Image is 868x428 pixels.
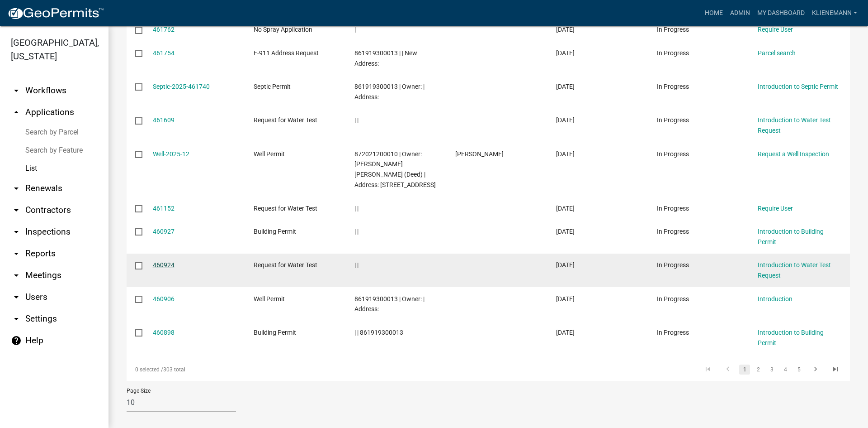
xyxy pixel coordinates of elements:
[11,292,22,303] i: arrow_drop_down
[758,261,831,279] a: Introduction to Water Test Request
[354,83,425,101] span: 861919300013 | Owner: | Address:
[556,261,575,269] span: 08/08/2025
[153,228,175,235] a: 460927
[780,365,791,375] a: 4
[11,313,22,324] i: arrow_drop_down
[657,116,689,124] span: In Progress
[556,116,575,124] span: 08/09/2025
[153,329,175,336] a: 460898
[455,150,504,158] span: Kendall Lienemann
[354,116,359,124] span: | |
[556,150,575,158] span: 08/08/2025
[556,83,575,90] span: 08/10/2025
[354,295,425,313] span: 861919300013 | Owner: | Address:
[354,150,436,188] span: 872021200010 | Owner: Hofmeister, Brandon Hofmeister, Kristi (Deed) | Address: 27001 255TH ST
[11,335,22,346] i: help
[793,365,804,375] a: 5
[827,365,844,375] a: go to last page
[758,83,838,90] a: Introduction to Septic Permit
[766,365,777,375] a: 3
[753,365,764,375] a: 2
[127,358,412,381] div: 303 total
[556,295,575,303] span: 08/07/2025
[254,150,285,158] span: Well Permit
[657,49,689,57] span: In Progress
[11,107,22,118] i: arrow_drop_up
[807,365,824,375] a: go to next page
[153,116,175,124] a: 461609
[758,26,793,33] a: Require User
[153,26,175,33] a: 461762
[11,248,22,259] i: arrow_drop_down
[556,26,575,33] span: 08/10/2025
[758,116,831,134] a: Introduction to Water Test Request
[657,83,689,90] span: In Progress
[739,365,750,375] a: 1
[354,329,403,336] span: | | 861919300013
[254,116,317,124] span: Request for Water Test
[354,26,356,33] span: |
[354,49,417,67] span: 861919300013 | | New Address:
[11,85,22,96] i: arrow_drop_down
[726,5,754,22] a: Admin
[254,261,317,269] span: Request for Water Test
[556,329,575,336] span: 08/07/2025
[758,295,793,303] a: Introduction
[153,150,189,158] a: Well-2025-12
[765,362,778,377] li: page 3
[11,270,22,281] i: arrow_drop_down
[657,261,689,269] span: In Progress
[778,362,792,377] li: page 4
[135,366,163,373] span: 0 selected /
[254,228,296,235] span: Building Permit
[556,205,575,212] span: 08/08/2025
[758,150,829,158] a: Request a Well Inspection
[657,228,689,235] span: In Progress
[11,205,22,216] i: arrow_drop_down
[354,228,359,235] span: | |
[758,329,824,346] a: Introduction to Building Permit
[556,49,575,57] span: 08/10/2025
[754,5,808,22] a: My Dashboard
[657,26,689,33] span: In Progress
[758,205,793,212] a: Require User
[153,295,175,303] a: 460906
[153,205,175,212] a: 461152
[657,205,689,212] span: In Progress
[153,49,175,57] a: 461754
[719,365,736,375] a: go to previous page
[738,362,751,377] li: page 1
[11,226,22,237] i: arrow_drop_down
[556,228,575,235] span: 08/08/2025
[751,362,765,377] li: page 2
[254,26,312,33] span: No Spray Application
[808,5,861,22] a: klienemann
[354,261,359,269] span: | |
[254,295,285,303] span: Well Permit
[11,183,22,194] i: arrow_drop_down
[254,205,317,212] span: Request for Water Test
[254,83,291,90] span: Septic Permit
[701,5,726,22] a: Home
[153,261,175,269] a: 460924
[354,205,359,212] span: | |
[657,295,689,303] span: In Progress
[758,228,824,245] a: Introduction to Building Permit
[792,362,806,377] li: page 5
[758,49,796,57] a: Parcel search
[254,49,319,57] span: E-911 Address Request
[657,150,689,158] span: In Progress
[699,365,717,375] a: go to first page
[153,83,210,90] a: Septic-2025-461740
[254,329,296,336] span: Building Permit
[657,329,689,336] span: In Progress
